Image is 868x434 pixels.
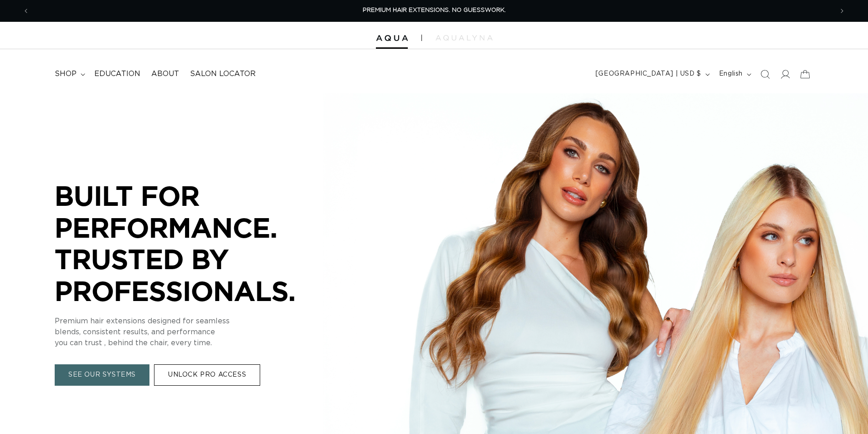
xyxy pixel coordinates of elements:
[714,66,755,83] button: English
[55,327,328,338] p: blends, consistent results, and performance
[151,69,179,79] span: About
[55,69,77,79] span: shop
[89,64,146,84] a: Education
[146,64,185,84] a: About
[55,316,328,327] p: Premium hair extensions designed for seamless
[154,365,260,386] a: UNLOCK PRO ACCESS
[755,64,775,84] summary: Search
[49,64,89,84] summary: shop
[596,69,701,79] span: [GEOGRAPHIC_DATA] | USD $
[185,64,261,84] a: Salon Locator
[16,2,36,20] button: Previous announcement
[590,66,714,83] button: [GEOGRAPHIC_DATA] | USD $
[55,180,328,306] p: BUILT FOR PERFORMANCE. TRUSTED BY PROFESSIONALS.
[376,35,408,41] img: Aqua Hair Extensions
[55,338,328,349] p: you can trust , behind the chair, every time.
[190,69,256,79] span: Salon Locator
[719,69,743,79] span: English
[363,7,506,13] span: PREMIUM HAIR EXTENSIONS. NO GUESSWORK.
[55,365,149,386] a: SEE OUR SYSTEMS
[94,69,140,79] span: Education
[832,2,852,20] button: Next announcement
[436,35,493,41] img: aqualyna.com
